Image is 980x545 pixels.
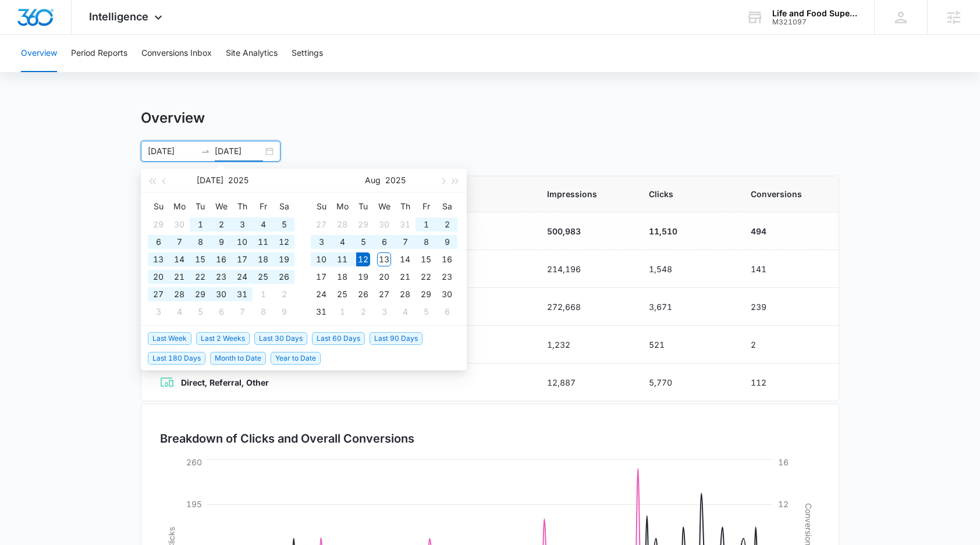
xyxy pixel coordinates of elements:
span: Intelligence [89,10,148,23]
div: 24 [314,287,328,301]
td: 2025-08-05 [190,303,211,320]
button: 2025 [228,169,248,192]
td: 2025-07-29 [190,286,211,303]
td: 2025-07-30 [211,286,232,303]
td: 2025-08-01 [253,286,274,303]
div: 8 [419,235,433,249]
div: 11 [256,235,270,249]
td: 2025-08-25 [332,286,353,303]
div: 30 [440,287,454,301]
td: 2025-08-06 [211,303,232,320]
div: 21 [172,270,186,284]
th: Mo [169,197,190,216]
td: 2025-07-28 [332,216,353,233]
div: 27 [151,287,165,301]
span: Month to Date [210,352,266,365]
td: 2025-08-03 [311,233,332,251]
div: 8 [256,305,270,319]
div: 19 [277,252,291,266]
th: We [374,197,395,216]
td: 2025-09-06 [436,303,457,320]
td: 2025-08-05 [353,233,374,251]
span: Last 90 Days [370,332,422,345]
td: 2025-08-06 [374,233,395,251]
div: 12 [356,252,370,266]
button: Overview [21,35,57,72]
div: 1 [335,305,349,319]
div: 25 [335,287,349,301]
div: 6 [151,235,165,249]
td: 2025-07-09 [211,233,232,251]
th: Tu [190,197,211,216]
td: 2025-07-25 [253,268,274,286]
span: Impressions [547,188,621,200]
td: 2025-07-15 [190,251,211,268]
td: 2025-08-03 [148,303,169,320]
div: 2 [214,218,228,231]
div: 13 [377,252,391,266]
span: Last 2 Weeks [196,332,250,345]
div: 15 [193,252,207,266]
div: 23 [214,270,228,284]
div: 28 [398,287,412,301]
div: 23 [440,270,454,284]
th: We [211,197,232,216]
div: 5 [356,235,370,249]
td: 2025-07-26 [274,268,294,286]
div: 21 [398,270,412,284]
div: 16 [440,252,454,266]
img: tab_domain_overview_orange.svg [31,67,41,77]
td: 2025-07-12 [274,233,294,251]
div: 19 [356,270,370,284]
td: 2025-08-02 [274,286,294,303]
td: 2025-08-02 [436,216,457,233]
div: 31 [314,305,328,319]
div: 6 [214,305,228,319]
div: 30 [172,218,186,231]
td: 2025-07-18 [253,251,274,268]
td: 2025-07-03 [232,216,253,233]
div: 17 [235,252,249,266]
input: Start date [148,145,196,158]
div: account name [772,9,857,18]
td: 2025-07-06 [148,233,169,251]
h3: Breakdown of Clicks and Overall Conversions [160,430,414,447]
td: 2025-07-23 [211,268,232,286]
div: 4 [256,218,270,231]
td: 2025-08-26 [353,286,374,303]
td: 2025-07-02 [211,216,232,233]
td: 2025-07-17 [232,251,253,268]
div: 2 [356,305,370,319]
div: 1 [419,218,433,231]
td: 5,770 [635,364,737,401]
tspan: 195 [186,499,202,509]
div: 20 [377,270,391,284]
td: 2025-08-10 [311,251,332,268]
div: 18 [335,270,349,284]
div: 6 [377,235,391,249]
td: 2025-09-01 [332,303,353,320]
td: 2025-07-01 [190,216,211,233]
img: website_grey.svg [19,30,28,40]
div: 7 [172,235,186,249]
td: 2025-07-04 [253,216,274,233]
div: 5 [277,218,291,231]
td: 2025-09-02 [353,303,374,320]
td: 2025-07-22 [190,268,211,286]
div: 14 [398,252,412,266]
tspan: 16 [778,457,789,467]
td: 2025-08-04 [332,233,353,251]
div: 2 [277,287,291,301]
div: 3 [235,218,249,231]
td: 2025-08-09 [436,233,457,251]
th: Th [232,197,253,216]
div: 31 [235,287,249,301]
div: 12 [277,235,291,249]
td: 2025-07-16 [211,251,232,268]
th: Fr [253,197,274,216]
tspan: 12 [778,499,789,509]
th: Mo [332,197,353,216]
td: 2025-09-03 [374,303,395,320]
div: 4 [172,305,186,319]
td: 2025-07-05 [274,216,294,233]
